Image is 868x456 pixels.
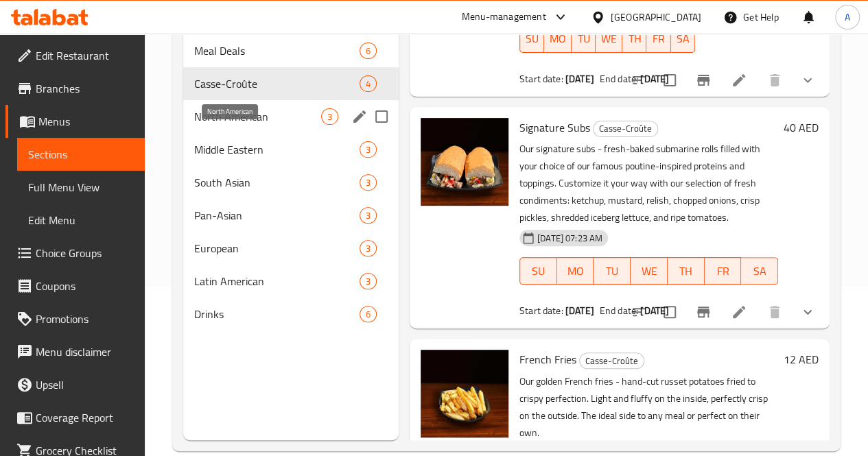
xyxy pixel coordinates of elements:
div: Pan-Asian3 [183,199,399,232]
span: Casse-Croûte [580,353,644,369]
span: Latin American [194,273,360,289]
span: Promotions [36,311,134,327]
div: Casse-Croûte4 [183,67,399,100]
span: Meal Deals [194,43,360,59]
button: TH [668,257,705,285]
span: SU [526,29,539,49]
a: Edit menu item [731,304,747,320]
span: Menu disclaimer [36,344,134,360]
button: SA [741,257,778,285]
span: Coupons [36,278,134,294]
a: Branches [5,72,145,105]
span: North American [194,108,321,125]
span: 3 [322,110,338,123]
span: [DATE] 07:23 AM [532,232,608,245]
span: A [845,10,850,25]
a: Menus [5,105,145,138]
button: show more [791,64,824,97]
a: Edit menu item [731,72,747,88]
button: SA [671,25,695,53]
span: Upsell [36,376,134,393]
p: Our signature subs - fresh-baked submarine rolls filled with your choice of our famous poutine-in... [519,141,778,226]
img: Signature Subs [421,118,508,206]
div: Casse-Croûte [579,352,644,369]
button: FR [646,25,670,53]
span: 3 [360,176,376,189]
button: Branch-specific-item [687,64,720,97]
div: South Asian3 [183,166,399,199]
button: TH [622,25,646,53]
span: Menus [38,113,134,130]
div: items [360,43,377,59]
div: Menu-management [462,9,546,25]
button: edit [349,106,370,127]
svg: Show Choices [799,304,816,320]
img: French Fries [421,350,508,437]
div: items [360,141,377,158]
span: Casse-Croûte [594,121,657,136]
span: End date: [600,70,638,88]
button: FR [705,257,742,285]
button: delete [758,64,791,97]
a: Menu disclaimer [5,335,145,368]
a: Edit Menu [17,204,145,237]
div: [GEOGRAPHIC_DATA] [611,10,701,25]
button: show more [791,296,824,328]
a: Edit Restaurant [5,39,145,72]
button: WE [631,257,668,285]
h6: 40 AED [784,118,819,137]
span: TU [577,29,590,49]
div: items [360,273,377,289]
button: TU [572,25,596,53]
span: French Fries [519,349,576,370]
a: Sections [17,138,145,171]
button: Branch-specific-item [687,296,720,328]
div: items [360,174,377,191]
span: WE [601,29,617,49]
button: SU [519,25,544,53]
button: SU [519,257,557,285]
span: FR [652,29,665,49]
span: TH [673,261,699,281]
span: WE [636,261,662,281]
span: South Asian [194,174,360,191]
span: 6 [360,45,376,58]
h6: 12 AED [784,350,819,369]
button: MO [544,25,572,53]
span: SA [677,29,690,49]
div: Middle Eastern3 [183,133,399,166]
div: Drinks [194,306,360,322]
b: [DATE] [565,302,594,320]
button: MO [557,257,594,285]
span: Start date: [519,70,563,88]
span: Casse-Croûte [194,75,360,92]
a: Coupons [5,269,145,302]
span: SU [526,261,552,281]
nav: Menu sections [183,29,399,336]
span: TH [628,29,641,49]
div: Casse-Croûte [593,121,658,137]
span: 3 [360,209,376,222]
div: Latin American3 [183,265,399,298]
span: TU [599,261,625,281]
a: Promotions [5,302,145,335]
span: SA [747,261,773,281]
a: Upsell [5,368,145,401]
b: [DATE] [565,70,594,88]
div: Meal Deals6 [183,34,399,67]
span: 3 [360,242,376,255]
span: European [194,240,360,256]
span: Sections [28,146,134,163]
a: Coverage Report [5,401,145,434]
button: sort-choices [622,64,655,97]
span: 3 [360,275,376,288]
div: items [360,240,377,256]
a: Full Menu View [17,171,145,204]
p: Our golden French fries - hand-cut russet potatoes fried to crispy perfection. Light and fluffy o... [519,373,778,442]
div: items [360,306,377,322]
div: Drinks6 [183,298,399,331]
